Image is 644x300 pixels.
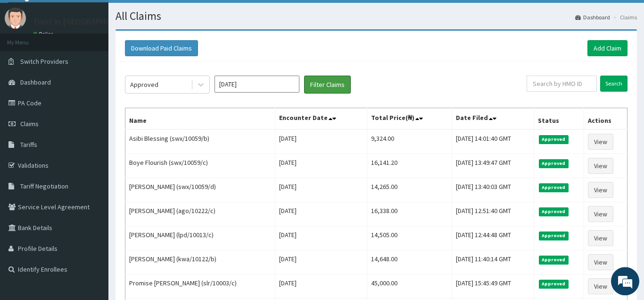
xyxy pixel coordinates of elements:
span: Approved [539,231,569,240]
td: 14,265.00 [367,178,452,202]
a: View [588,206,613,222]
span: Tariff Negotiation [20,182,68,190]
td: [DATE] 14:01:40 GMT [452,129,534,154]
th: Date Filed [452,108,534,130]
a: View [588,254,613,270]
td: 14,648.00 [367,250,452,274]
input: Search by HMO ID [527,76,597,92]
img: User Image [5,8,26,29]
button: Filter Claims [304,76,351,94]
td: [PERSON_NAME] (swx/10059/d) [125,178,275,202]
td: [DATE] [275,154,367,178]
a: Add Claim [587,40,627,56]
a: View [588,134,613,150]
span: Approved [539,159,569,168]
th: Encounter Date [275,108,367,130]
td: Promise [PERSON_NAME] (slr/10003/c) [125,274,275,299]
span: Approved [539,183,569,192]
th: Actions [584,108,627,130]
h1: All Claims [116,10,637,22]
td: 9,324.00 [367,129,452,154]
p: Trust in [GEOGRAPHIC_DATA] [33,17,140,26]
td: [DATE] 13:40:03 GMT [452,178,534,202]
span: Approved [539,256,569,264]
td: 14,505.00 [367,226,452,250]
a: Dashboard [575,13,610,21]
th: Total Price(₦) [367,108,452,130]
span: We're online! [55,90,130,185]
td: [DATE] [275,202,367,226]
td: Boye Flourish (swx/10059/c) [125,154,275,178]
td: [DATE] [275,274,367,299]
span: Approved [539,207,569,216]
button: Download Paid Claims [125,40,198,56]
td: [PERSON_NAME] (lpd/10013/c) [125,226,275,250]
span: Claims [20,120,39,128]
span: Approved [539,135,569,144]
a: Online [33,31,56,37]
span: Approved [539,280,569,288]
td: [PERSON_NAME] (ago/10222/c) [125,202,275,226]
td: Asibi Blessing (swx/10059/b) [125,129,275,154]
td: [DATE] 11:40:14 GMT [452,250,534,274]
span: Tariffs [20,140,37,149]
div: Chat with us now [49,53,158,65]
td: [DATE] [275,129,367,154]
td: [DATE] [275,250,367,274]
td: [DATE] [275,178,367,202]
td: [PERSON_NAME] (kwa/10122/b) [125,250,275,274]
td: 16,141.20 [367,154,452,178]
li: Claims [611,13,637,21]
a: View [588,230,613,246]
td: [DATE] 12:44:48 GMT [452,226,534,250]
span: Dashboard [20,78,51,86]
input: Search [600,76,627,92]
textarea: Type your message and hit 'Enter' [5,200,180,233]
a: View [588,158,613,174]
th: Name [125,108,275,130]
td: [DATE] 12:51:40 GMT [452,202,534,226]
td: [DATE] 15:45:49 GMT [452,274,534,299]
div: Minimize live chat window [155,5,177,27]
td: 45,000.00 [367,274,452,299]
div: Approved [130,80,158,89]
input: Select Month and Year [215,76,299,93]
td: 16,338.00 [367,202,452,226]
td: [DATE] 13:49:47 GMT [452,154,534,178]
td: [DATE] [275,226,367,250]
th: Status [534,108,584,130]
span: Switch Providers [20,57,68,66]
img: d_794563401_company_1708531726252_794563401 [17,47,38,71]
a: View [588,278,613,294]
a: View [588,182,613,198]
